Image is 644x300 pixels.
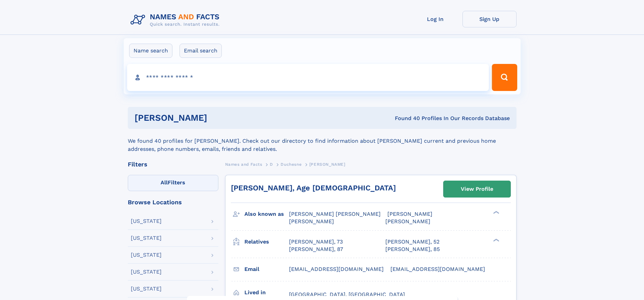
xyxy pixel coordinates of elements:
[408,11,462,27] a: Log In
[385,238,439,246] a: [PERSON_NAME], 52
[387,211,432,217] span: [PERSON_NAME]
[390,266,485,272] span: [EMAIL_ADDRESS][DOMAIN_NAME]
[161,179,168,186] span: All
[231,184,396,192] a: [PERSON_NAME], Age [DEMOGRAPHIC_DATA]
[444,181,510,197] a: View Profile
[270,160,273,168] a: D
[135,114,301,122] h1: [PERSON_NAME]
[244,287,289,298] h3: Lived in
[131,218,162,224] div: [US_STATE]
[462,11,517,27] a: Sign Up
[289,266,384,272] span: [EMAIL_ADDRESS][DOMAIN_NAME]
[289,211,381,217] span: [PERSON_NAME] [PERSON_NAME]
[289,238,343,246] a: [PERSON_NAME], 73
[128,129,517,153] div: We found 40 profiles for [PERSON_NAME]. Check out our directory to find information about [PERSON...
[244,208,289,220] h3: Also known as
[131,269,162,275] div: [US_STATE]
[492,238,500,242] div: ❯
[492,64,517,91] button: Search Button
[309,162,345,167] span: [PERSON_NAME]
[385,218,430,225] span: [PERSON_NAME]
[301,115,510,122] div: Found 40 Profiles In Our Records Database
[131,286,162,292] div: [US_STATE]
[461,181,493,197] div: View Profile
[281,160,302,168] a: Duchesne
[131,252,162,258] div: [US_STATE]
[289,218,334,225] span: [PERSON_NAME]
[129,44,172,58] label: Name search
[225,160,262,168] a: Names and Facts
[127,64,489,91] input: search input
[180,44,222,58] label: Email search
[128,11,225,29] img: Logo Names and Facts
[385,246,440,253] a: [PERSON_NAME], 85
[289,246,343,253] a: [PERSON_NAME], 87
[244,263,289,275] h3: Email
[244,236,289,248] h3: Relatives
[128,161,218,167] div: Filters
[131,235,162,241] div: [US_STATE]
[281,162,302,167] span: Duchesne
[492,210,500,215] div: ❯
[128,199,218,205] div: Browse Locations
[128,175,218,191] label: Filters
[270,162,273,167] span: D
[289,291,405,298] span: [GEOGRAPHIC_DATA], [GEOGRAPHIC_DATA]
